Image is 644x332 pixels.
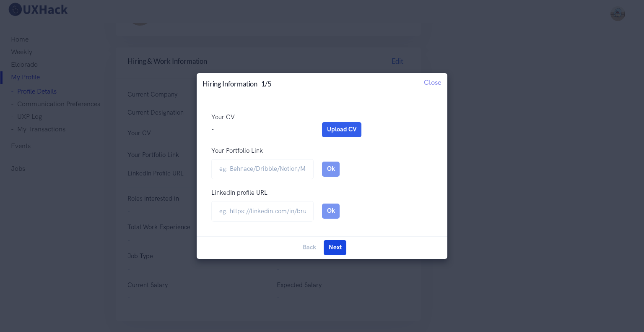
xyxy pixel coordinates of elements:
button: Close [418,73,447,92]
span: Close [424,78,441,86]
h4: Hiring Information 1/5 [203,79,272,89]
label: LinkedIn profile URL [211,188,267,198]
p: Your CV [211,113,433,122]
input: eg: Behnace/Dribble/Notion/Medium etc. link [211,159,314,180]
button: Upload CV [322,122,361,137]
input: eg. https://linkedin.com/in/brucewayne/ [211,201,314,222]
label: Your Portfolio Link [211,146,263,156]
button: Ok [322,204,340,219]
span: - [211,126,214,133]
button: Ok [322,162,340,177]
button: Next [324,240,346,255]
